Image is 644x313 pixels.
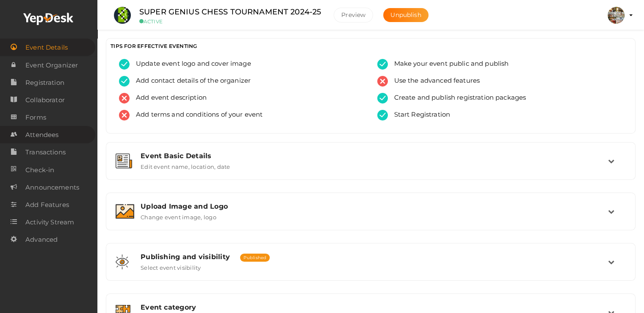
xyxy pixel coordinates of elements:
[139,18,321,25] small: ACTIVE
[25,57,78,74] span: Event Organizer
[119,110,130,120] img: error.svg
[25,144,66,161] span: Transactions
[111,164,631,172] a: Event Basic Details Edit event name, location, date
[119,76,130,87] img: tick-success.svg
[130,76,251,87] span: Add contact details of the organizer
[141,253,230,261] span: Publishing and visibility
[130,93,207,103] span: Add event description
[388,76,480,87] span: Use the advanced features
[25,92,65,109] span: Collaborator
[240,254,270,262] span: Published
[25,39,68,56] span: Event Details
[25,74,64,91] span: Registration
[25,109,46,126] span: Forms
[141,261,201,271] label: Select event visibility
[116,254,129,269] img: shared-vision.svg
[377,76,388,87] img: error.svg
[141,202,608,210] div: Upload Image and Logo
[608,7,625,24] img: SNXIXYF2_small.jpeg
[390,11,421,19] span: Unpublish
[388,110,451,120] span: Start Registration
[141,210,216,221] label: Change event image, logo
[116,154,132,168] img: event-details.svg
[377,93,388,103] img: tick-success.svg
[116,204,134,219] img: image.svg
[111,265,631,273] a: Publishing and visibility Published Select event visibility
[334,8,373,22] button: Preview
[383,8,428,22] button: Unpublish
[139,6,321,18] label: SUPER GENIUS CHESS TOURNAMENT 2024-25
[25,126,58,143] span: Attendees
[141,160,230,170] label: Edit event name, location, date
[388,59,509,70] span: Make your event public and publish
[377,59,388,70] img: tick-success.svg
[141,152,608,160] div: Event Basic Details
[130,59,251,70] span: Update event logo and cover image
[25,179,79,196] span: Announcements
[388,93,526,103] span: Create and publish registration packages
[25,231,58,248] span: Advanced
[141,303,608,311] div: Event category
[130,110,263,120] span: Add terms and conditions of your event
[377,110,388,120] img: tick-success.svg
[25,196,69,213] span: Add Features
[111,43,631,49] h3: TIPS FOR EFFECTIVE EVENTING
[119,59,130,70] img: tick-success.svg
[114,7,131,24] img: SJP53GJB_small.png
[119,93,130,103] img: error.svg
[25,214,74,231] span: Activity Stream
[25,162,54,179] span: Check-in
[111,214,631,222] a: Upload Image and Logo Change event image, logo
